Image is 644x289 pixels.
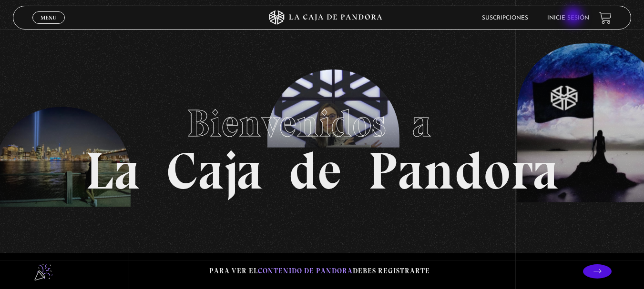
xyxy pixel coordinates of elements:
[187,100,458,146] span: Bienvenidos a
[547,15,589,21] a: Inicie sesión
[599,11,612,24] a: View your shopping cart
[209,265,430,278] p: Para ver el debes registrarte
[85,92,559,197] h1: La Caja de Pandora
[482,15,528,21] a: Suscripciones
[41,15,56,20] span: Menu
[37,23,60,30] span: Cerrar
[258,267,353,275] span: contenido de Pandora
